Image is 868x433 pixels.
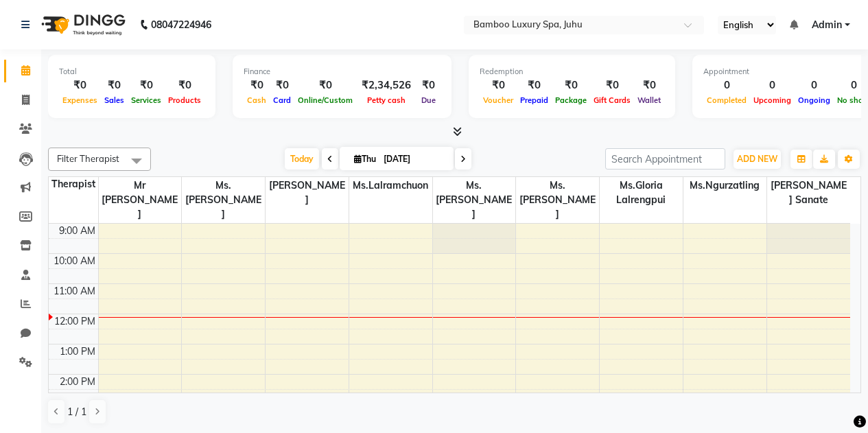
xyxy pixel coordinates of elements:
[57,375,98,389] div: 2:00 PM
[417,78,441,93] div: ₹0
[165,78,204,93] div: ₹0
[683,177,766,194] span: Ms.Ngurzatling
[59,95,101,105] span: Expenses
[101,78,128,93] div: ₹0
[57,153,119,164] span: Filter Therapist
[56,224,98,238] div: 9:00 AM
[750,95,795,105] span: Upcoming
[67,405,86,419] span: 1 / 1
[244,95,270,105] span: Cash
[285,148,319,169] span: Today
[51,254,98,268] div: 10:00 AM
[351,154,379,164] span: Thu
[517,95,552,105] span: Prepaid
[795,78,834,93] div: 0
[734,150,781,169] button: ADD NEW
[51,284,98,299] div: 11:00 AM
[418,95,439,105] span: Due
[552,95,590,105] span: Package
[294,78,356,93] div: ₹0
[605,148,725,169] input: Search Appointment
[590,78,634,93] div: ₹0
[795,95,834,105] span: Ongoing
[737,154,777,164] span: ADD NEW
[101,95,128,105] span: Sales
[480,95,517,105] span: Voucher
[356,78,417,93] div: ₹2,34,526
[703,95,750,105] span: Completed
[244,66,441,78] div: Finance
[57,344,98,359] div: 1:00 PM
[294,95,356,105] span: Online/Custom
[59,78,101,93] div: ₹0
[433,177,516,223] span: Ms.[PERSON_NAME]
[349,177,432,194] span: Ms.Lalramchuon
[99,177,182,223] span: Mr [PERSON_NAME]
[703,78,750,93] div: 0
[634,78,664,93] div: ₹0
[49,177,98,191] div: Therapist
[151,5,211,44] b: 08047224946
[600,177,683,209] span: Ms.Gloria Lalrengpui
[270,78,294,93] div: ₹0
[266,177,349,209] span: [PERSON_NAME]
[270,95,294,105] span: Card
[767,177,850,209] span: [PERSON_NAME] Sanate
[379,149,448,169] input: 2025-09-04
[590,95,634,105] span: Gift Cards
[750,78,795,93] div: 0
[552,78,590,93] div: ₹0
[812,18,842,32] span: Admin
[517,78,552,93] div: ₹0
[59,66,204,78] div: Total
[480,78,517,93] div: ₹0
[35,5,129,44] img: logo
[165,95,204,105] span: Products
[634,95,664,105] span: Wallet
[480,66,664,78] div: Redemption
[516,177,599,223] span: Ms.[PERSON_NAME]
[128,95,165,105] span: Services
[51,314,98,329] div: 12:00 PM
[128,78,165,93] div: ₹0
[364,95,409,105] span: Petty cash
[244,78,270,93] div: ₹0
[182,177,265,223] span: Ms.[PERSON_NAME]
